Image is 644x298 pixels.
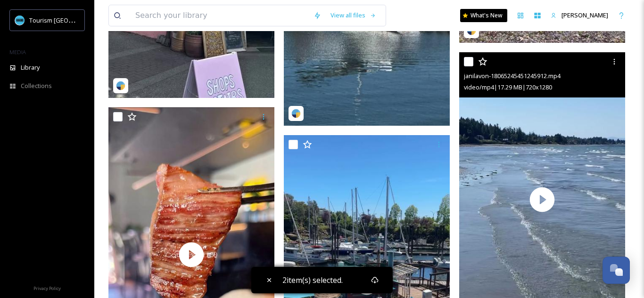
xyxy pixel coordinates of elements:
img: snapsea-logo.png [116,81,125,90]
span: Tourism [GEOGRAPHIC_DATA] [29,16,114,24]
span: Privacy Policy [33,285,61,291]
img: tourism_nanaimo_logo.jpeg [15,16,25,25]
span: video/mp4 | 17.29 MB | 720 x 1280 [464,83,552,91]
a: Privacy Policy [33,282,61,293]
img: snapsea-logo.png [291,109,301,118]
a: [PERSON_NAME] [546,6,613,24]
span: janilavon-18065245451245912.mp4 [464,72,561,80]
input: Search your library [131,5,309,26]
a: What's New [460,9,507,22]
button: Open Chat [603,257,630,284]
span: MEDIA [9,48,26,56]
span: Library [21,63,40,72]
span: 2 item(s) selected. [282,275,343,285]
span: [PERSON_NAME] [561,11,608,19]
a: View all files [326,6,381,24]
span: Collections [21,81,52,90]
